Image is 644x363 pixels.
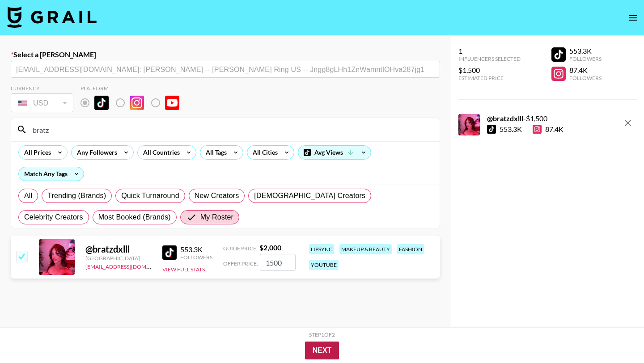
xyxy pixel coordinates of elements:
div: All Tags [200,146,229,159]
div: - $ 1,500 [487,114,563,123]
div: Remove selected talent to change your currency [11,92,73,114]
div: Remove selected talent to change platforms [80,93,186,112]
div: Currency [11,85,73,92]
div: Followers [569,55,602,62]
div: lipsync [309,244,334,254]
div: [GEOGRAPHIC_DATA] [85,255,152,262]
div: Avg Views [298,146,371,159]
div: 553.3K [569,46,602,55]
strong: $ 2,000 [259,243,281,252]
div: 553.3K [180,245,212,254]
div: Any Followers [72,146,119,159]
div: Followers [569,75,602,81]
div: All Prices [19,146,53,159]
button: remove [619,114,637,132]
div: 87.4K [569,66,602,75]
input: Search by User Name [27,122,434,137]
div: youtube [309,260,339,270]
div: 1 [458,46,521,55]
img: TikTok [162,245,177,260]
label: Select a [PERSON_NAME] [11,50,440,59]
div: fashion [397,244,424,254]
span: Quick Turnaround [121,190,179,201]
img: TikTok [94,96,109,110]
span: New Creators [195,190,239,201]
div: USD [13,95,72,111]
img: Grail Talent [7,6,97,28]
span: All [24,190,32,201]
input: 2,000 [260,254,296,271]
div: Platform [80,85,186,92]
div: 87.4K [533,125,563,134]
div: makeup & beauty [339,244,392,254]
div: Step 1 of 2 [309,331,335,338]
button: Next [305,342,339,359]
div: All Countries [138,146,182,159]
div: Estimated Price [458,75,521,81]
span: My Roster [200,212,233,223]
span: Offer Price: [223,260,258,267]
div: 553.3K [500,125,522,134]
div: $1,500 [458,66,521,75]
img: Instagram [130,96,144,110]
span: Most Booked (Brands) [98,212,171,223]
div: Followers [180,254,212,261]
button: View Full Stats [162,266,205,273]
div: Influencers Selected [458,55,521,62]
span: Celebrity Creators [24,212,83,223]
span: Guide Price: [223,245,258,252]
div: Match Any Tags [19,167,84,181]
div: @ bratzdxlll [85,244,152,255]
a: [EMAIL_ADDRESS][DOMAIN_NAME] [85,262,175,270]
span: [DEMOGRAPHIC_DATA] Creators [254,190,365,201]
span: Trending (Brands) [47,190,106,201]
button: open drawer [624,9,642,27]
strong: @ bratzdxlll [487,114,523,122]
div: All Cities [247,146,280,159]
img: YouTube [165,96,179,110]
